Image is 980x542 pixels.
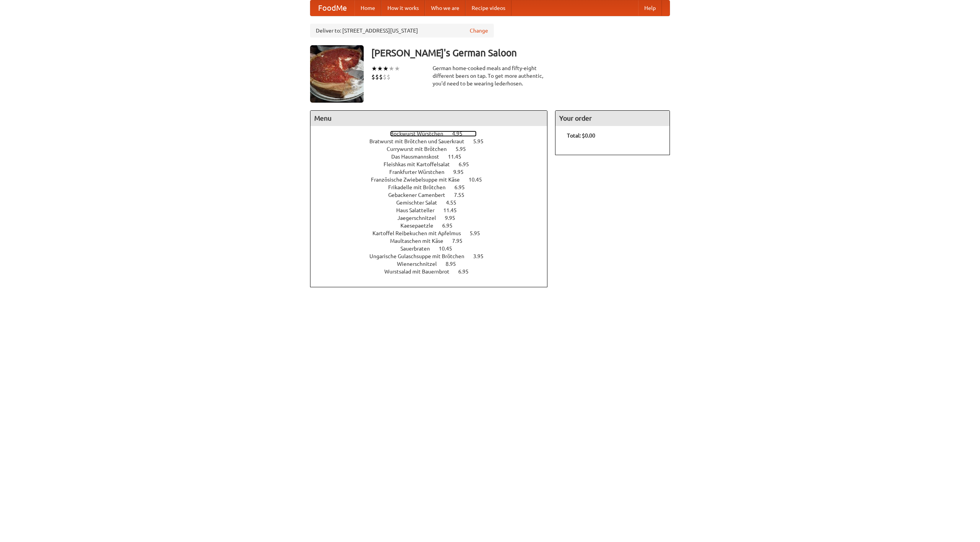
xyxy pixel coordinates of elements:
[390,131,451,137] span: Bockwurst Würstchen
[377,64,383,73] li: ★
[400,223,441,229] span: Kaesepaetzle
[469,177,490,183] span: 10.45
[371,177,467,183] span: Französische Zwiebelsuppe mit Käse
[396,207,442,213] span: Haus Salatteller
[390,131,477,137] a: Bockwurst Würstchen 4.95
[454,184,472,190] span: 6.95
[391,154,475,160] a: Das Hausmannskost 11.45
[310,0,354,16] a: FoodMe
[369,253,472,259] span: Ungarische Gulaschsuppe mit Brötchen
[384,269,457,275] span: Wurstsalad mit Bauernbrot
[390,238,451,244] span: Maultaschen mit Käse
[425,0,465,16] a: Who we are
[465,0,511,16] a: Recipe videos
[384,161,483,167] a: Fleishkas mit Kartoffelsalat 6.95
[389,169,452,175] span: Frankfurter Würstchen
[371,73,375,81] li: $
[567,133,595,139] b: Total: $0.00
[387,73,390,81] li: $
[371,177,496,183] a: Französische Zwiebelsuppe mit Käse 10.45
[372,230,494,236] a: Kartoffel Reibekuchen mit Apfelmus 5.95
[381,0,425,16] a: How it works
[454,192,472,198] span: 7.55
[387,146,454,152] span: Currywurst mit Brötchen
[442,223,460,229] span: 6.95
[372,230,469,236] span: Kartoffel Reibekuchen mit Apfelmus
[443,207,464,213] span: 11.45
[473,138,491,144] span: 5.95
[400,246,466,252] a: Sauerbraten 10.45
[396,200,445,206] span: Gemischter Salat
[371,45,670,61] h3: [PERSON_NAME]'s German Saloon
[384,161,457,167] span: Fleishkas mit Kartoffelsalat
[400,223,467,229] a: Kaesepaetzle 6.95
[456,146,474,152] span: 5.95
[394,64,400,73] li: ★
[458,269,476,275] span: 6.95
[389,169,478,175] a: Frankfurter Würstchen 9.95
[433,64,547,87] div: German home-cooked meals and fifty-eight different beers on tap. To get more authentic, you'd nee...
[397,261,470,267] a: Wienerschnitzel 8.95
[397,215,444,221] span: Jaegerschnitzel
[470,27,488,34] a: Change
[452,131,470,137] span: 4.95
[452,238,470,244] span: 7.95
[383,73,387,81] li: $
[396,200,470,206] a: Gemischter Salat 4.55
[388,184,453,190] span: Frikadelle mit Brötchen
[383,64,389,73] li: ★
[375,73,379,81] li: $
[369,253,498,259] a: Ungarische Gulaschsuppe mit Brötchen 3.95
[391,154,447,160] span: Das Hausmannskost
[397,215,469,221] a: Jaegerschnitzel 9.95
[390,238,477,244] a: Maultaschen mit Käse 7.95
[448,154,469,160] span: 11.45
[446,200,464,206] span: 4.55
[638,0,662,16] a: Help
[379,73,383,81] li: $
[354,0,381,16] a: Home
[389,64,394,73] li: ★
[369,138,472,144] span: Bratwurst mit Brötchen und Sauerkraut
[388,192,453,198] span: Gebackener Camenbert
[453,169,471,175] span: 9.95
[473,253,491,259] span: 3.95
[470,230,488,236] span: 5.95
[310,45,364,103] img: angular.jpg
[387,146,480,152] a: Currywurst mit Brötchen 5.95
[388,192,479,198] a: Gebackener Camenbert 7.55
[459,161,477,167] span: 6.95
[310,24,494,38] div: Deliver to: [STREET_ADDRESS][US_STATE]
[397,261,444,267] span: Wienerschnitzel
[446,261,464,267] span: 8.95
[369,138,498,144] a: Bratwurst mit Brötchen und Sauerkraut 5.95
[445,215,463,221] span: 9.95
[371,64,377,73] li: ★
[439,246,460,252] span: 10.45
[310,111,547,126] h4: Menu
[388,184,479,190] a: Frikadelle mit Brötchen 6.95
[384,269,483,275] a: Wurstsalad mit Bauernbrot 6.95
[400,246,438,252] span: Sauerbraten
[396,207,471,213] a: Haus Salatteller 11.45
[555,111,670,126] h4: Your order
